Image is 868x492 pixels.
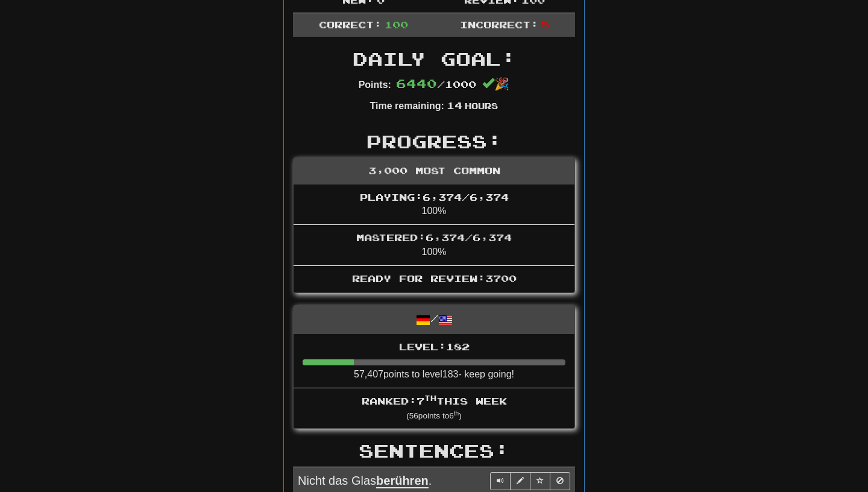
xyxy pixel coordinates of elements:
button: Toggle favorite [530,472,550,490]
button: Toggle ignore [550,472,570,490]
h2: Progress: [293,131,575,151]
span: 🎉 [482,77,509,90]
span: Mastered: 6,374 / 6,374 [356,232,512,243]
span: Ready for Review: 3700 [352,273,517,284]
div: 3,000 Most Common [294,158,574,184]
sup: th [454,410,459,417]
u: berühren [376,474,429,488]
button: Play sentence audio [490,472,511,490]
strong: Time remaining: [370,101,444,111]
span: 100 [385,19,408,30]
span: / 1000 [396,78,476,90]
span: 14 [447,99,462,111]
span: Correct: [319,19,382,30]
span: 5 [541,19,549,30]
span: Incorrect: [460,19,538,30]
span: 6440 [396,76,437,90]
li: 100% [294,184,574,225]
li: 100% [294,224,574,266]
sup: th [424,394,436,402]
button: Edit sentence [510,472,530,490]
small: Hours [465,101,498,111]
div: / [294,306,574,334]
strong: Points: [359,80,391,90]
span: Playing: 6,374 / 6,374 [360,191,509,203]
h2: Daily Goal: [293,49,575,69]
span: Level: 182 [399,341,470,352]
small: ( 56 points to 6 ) [406,411,462,420]
span: Nicht das Glas . [298,474,432,488]
span: Ranked: 7 this week [362,395,507,406]
li: 57,407 points to level 183 - keep going! [294,334,574,388]
div: Sentence controls [490,472,570,490]
h2: Sentences: [293,441,575,461]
